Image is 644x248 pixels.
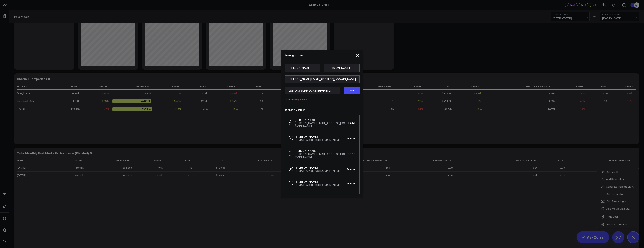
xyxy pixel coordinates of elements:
input: Type email [285,75,360,83]
h3: Current Members [285,109,360,111]
div: GA [289,136,293,140]
input: First name [285,64,320,72]
div: Manage Users [285,53,355,57]
div: [PERSON_NAME][EMAIL_ADDRESS][DOMAIN_NAME] [295,122,347,127]
div: [PERSON_NAME] [296,166,341,170]
button: Remove [347,121,356,124]
div: JT [289,151,292,156]
div: [PERSON_NAME] [295,149,347,153]
button: Add [344,87,360,94]
button: Close [355,53,360,58]
div: TA [289,167,293,171]
div: KK [289,120,292,125]
div: [EMAIL_ADDRESS][DOMAIN_NAME] [296,139,341,141]
div: [PERSON_NAME] [295,118,347,122]
div: [EMAIL_ADDRESS][DOMAIN_NAME] [296,170,341,172]
button: Remove [347,168,356,170]
div: AL [289,181,293,185]
div: [PERSON_NAME] [296,135,341,139]
div: [PERSON_NAME][EMAIL_ADDRESS][DOMAIN_NAME] [295,153,347,158]
button: Remove [347,137,356,139]
button: Remove [347,182,356,184]
div: User already exists [285,98,360,101]
button: Remove [347,152,356,155]
input: Last name [324,64,360,72]
div: [PERSON_NAME] [296,180,341,184]
div: [EMAIL_ADDRESS][DOMAIN_NAME] [296,184,341,186]
span: Executive Summary, Accounting [...] [289,89,331,92]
